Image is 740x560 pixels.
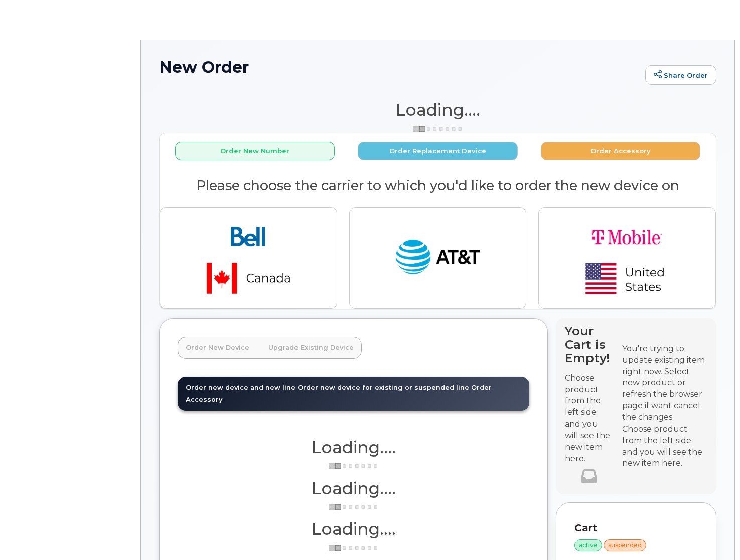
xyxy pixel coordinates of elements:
[298,384,469,391] span: Order new device for existing or suspended line
[394,235,482,281] img: at_t-fb3d24644a45acc70fc72cc47ce214d34099dfd970ee3ae2334e4251f9d920fd.png
[186,384,295,391] span: Order new device and new line
[175,142,335,160] button: Order New Number
[329,462,379,470] img: ajax-loader-3a6953c30dc77f0bf724df975f13086db4f4c1262e45940f03d1251963f1bf2e.gif
[645,65,716,85] a: Share Order
[565,373,613,465] p: Choose product from the left side and you will see the new item here.
[178,438,529,456] h1: Loading....
[541,142,700,160] button: Order Accessory
[329,503,379,511] img: ajax-loader-3a6953c30dc77f0bf724df975f13086db4f4c1262e45940f03d1251963f1bf2e.gif
[178,216,319,300] img: bell-18aeeabaf521bd2b78f928a02ee3b89e57356879d39bd386a17a7cccf8069aed.png
[557,216,697,300] img: t-mobile-78392d334a420d5b7f0e63d4fa81f6287a21d394dc80d677554bb55bbab1186f.png
[565,324,613,365] h4: Your Cart is Empty!
[604,539,646,551] div: suspended
[622,343,707,424] div: You're trying to update existing item right now. Select new product or refresh the browser page i...
[622,424,707,469] div: Choose product from the left side and you will see the new item here.
[260,337,362,359] a: Upgrade Existing Device
[574,539,602,551] div: active
[178,520,529,538] h1: Loading....
[358,142,517,160] button: Order Replacement Device
[413,125,463,133] img: ajax-loader-3a6953c30dc77f0bf724df975f13086db4f4c1262e45940f03d1251963f1bf2e.gif
[178,337,257,359] a: Order New Device
[329,544,379,552] img: ajax-loader-3a6953c30dc77f0bf724df975f13086db4f4c1262e45940f03d1251963f1bf2e.gif
[574,521,698,535] p: Cart
[159,58,640,76] h1: New Order
[186,384,492,403] span: Order Accessory
[160,178,716,193] h2: Please choose the carrier to which you'd like to order the new device on
[159,101,716,119] h1: Loading....
[178,479,529,497] h1: Loading....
